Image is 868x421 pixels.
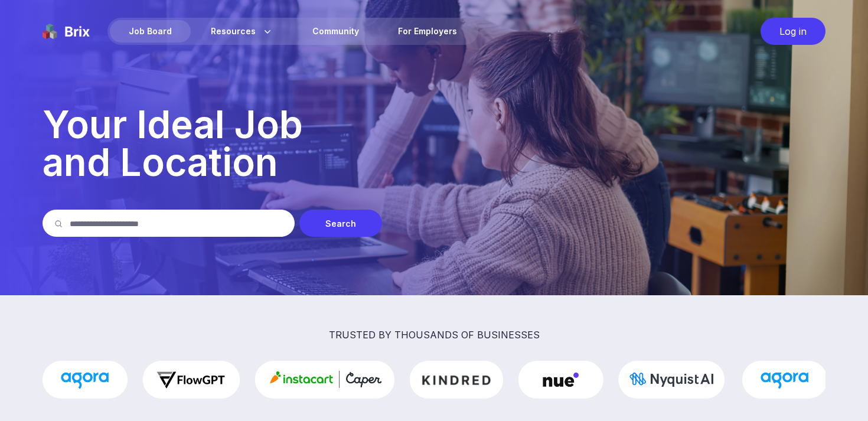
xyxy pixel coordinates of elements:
[761,18,825,45] div: Log in
[43,106,825,181] p: Your Ideal Job and Location
[755,18,825,45] a: Log in
[192,20,292,43] div: Resources
[110,20,191,43] div: Job Board
[299,210,382,237] div: Search
[379,20,476,43] a: For Employers
[293,20,378,43] a: Community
